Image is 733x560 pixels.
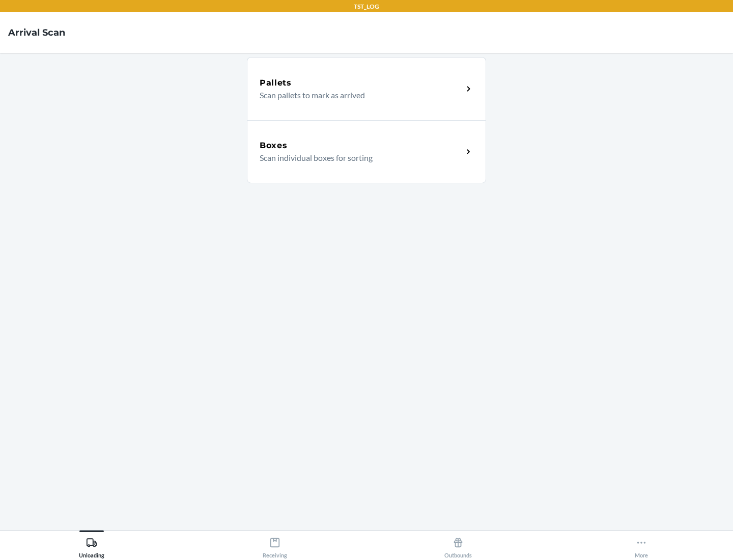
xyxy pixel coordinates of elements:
div: More [635,533,648,558]
a: PalletsScan pallets to mark as arrived [247,57,486,120]
div: Receiving [263,533,287,558]
button: More [550,530,733,558]
h5: Boxes [260,139,288,152]
h4: Arrival Scan [8,26,65,39]
p: Scan pallets to mark as arrived [260,89,455,101]
h5: Pallets [260,77,292,89]
div: Outbounds [444,533,472,558]
a: BoxesScan individual boxes for sorting [247,120,486,183]
button: Receiving [183,530,366,558]
div: Unloading [79,533,104,558]
p: TST_LOG [354,2,379,11]
p: Scan individual boxes for sorting [260,152,455,164]
button: Outbounds [366,530,550,558]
